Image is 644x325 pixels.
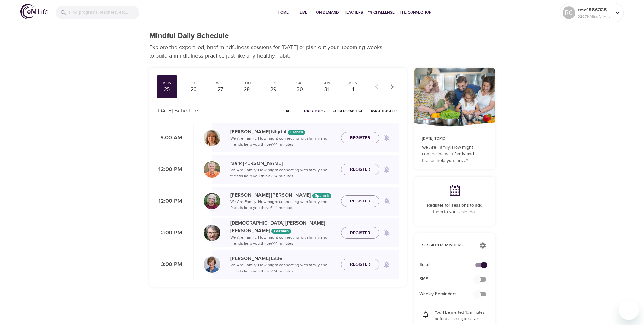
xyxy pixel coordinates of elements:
div: 29 [265,86,281,93]
div: 26 [186,86,201,93]
div: The episodes in this programs will be in French [288,130,305,135]
input: Find programs, teachers, etc... [69,6,139,19]
div: The episodes in this programs will be in German [271,229,291,234]
p: rmc1566335135 [578,6,611,14]
button: Guided Practice [330,106,366,116]
button: Register [341,227,379,239]
p: We Are Family: How might connecting with family and friends help you thrive? · 14 minutes [230,136,336,148]
iframe: Button to launch messaging window [619,300,639,320]
span: Register [350,134,370,142]
div: Tue [186,80,201,86]
button: Register [341,132,379,144]
span: Register [350,229,370,237]
div: 1 [345,86,361,93]
p: [DEMOGRAPHIC_DATA] [PERSON_NAME] [PERSON_NAME] [230,219,336,234]
button: Register [341,259,379,271]
span: Remind me when a class goes live every Monday at 2:00 PM [379,225,394,240]
button: Ask a Teacher [368,106,399,116]
span: Remind me when a class goes live every Monday at 3:00 PM [379,257,394,272]
div: 31 [319,86,335,93]
img: Mark_Pirtle-min.jpg [204,161,220,178]
div: 25 [159,86,175,93]
img: Bernice_Moore_min.jpg [204,193,220,209]
p: 12:00 PM [157,165,182,174]
div: Sat [292,80,308,86]
div: Mon [159,80,175,86]
h1: Mindful Daily Schedule [149,31,229,41]
p: [DATE] Schedule [157,106,198,115]
div: 28 [239,86,255,93]
div: Fri [265,80,281,86]
div: Mon [345,80,361,86]
span: 1% Challenge [368,9,395,16]
span: Register [350,166,370,174]
p: [PERSON_NAME] Little [230,255,336,262]
p: Explore the expert-led, brief mindfulness sessions for [DATE] or plan out your upcoming weeks to ... [149,43,387,60]
div: Wed [212,80,228,86]
span: Daily Topic [304,108,325,114]
img: Christian%20L%C3%BCtke%20W%C3%B6stmann.png [204,225,220,241]
div: 30 [292,86,308,93]
p: Mark [PERSON_NAME] [230,160,336,167]
p: 2:00 PM [157,229,182,237]
img: MelissaNigiri.jpg [204,130,220,146]
span: Register [350,261,370,269]
p: You'll be alerted 10 minutes before a class goes live. [435,309,488,322]
span: Remind me when a class goes live every Monday at 9:00 AM [379,130,394,145]
span: Teachers [344,9,363,16]
p: We Are Family: How might connecting with family and friends help you thrive? · 14 minutes [230,262,336,275]
span: Remind me when a class goes live every Monday at 12:00 PM [379,194,394,209]
span: Ask a Teacher [371,108,397,114]
span: Email [419,262,480,268]
p: [DATE] Topic [422,136,488,142]
span: On-Demand [316,9,339,16]
p: Register for sessions to add them to your calendar [422,202,488,215]
div: Sun [319,80,335,86]
button: All [279,106,299,116]
div: 27 [212,86,228,93]
span: SMS [419,276,480,283]
span: Live [296,9,311,16]
span: Register [350,197,370,205]
span: All [281,108,296,114]
p: [PERSON_NAME] Nigrini [230,128,336,136]
p: [PERSON_NAME] [PERSON_NAME] [230,191,336,199]
div: The episodes in this programs will be in Spanish [312,193,331,198]
div: Thu [239,80,255,86]
p: We Are Family: How might connecting with family and friends help you thrive? · 14 minutes [230,234,336,247]
p: 32079 Mindful Minutes [578,14,611,19]
span: Weekly Reminders [419,291,480,297]
p: We Are Family: How might connecting with family and friends help you thrive? · 14 minutes [230,199,336,211]
button: Register [341,164,379,175]
button: Register [341,195,379,207]
span: Home [276,9,291,16]
img: logo [20,4,48,19]
img: Kerry_Little_Headshot_min.jpg [204,256,220,273]
p: 12:00 PM [157,197,182,206]
span: Guided Practice [333,108,363,114]
p: We Are Family: How might connecting with family and friends help you thrive? [422,144,488,164]
span: The Connection [400,9,431,16]
button: Daily Topic [302,106,328,116]
p: We Are Family: How might connecting with family and friends help you thrive? · 14 minutes [230,167,336,180]
p: Session Reminders [422,242,473,249]
div: RC [563,6,575,19]
p: 3:00 PM [157,260,182,269]
p: 9:00 AM [157,134,182,142]
span: Remind me when a class goes live every Monday at 12:00 PM [379,162,394,177]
